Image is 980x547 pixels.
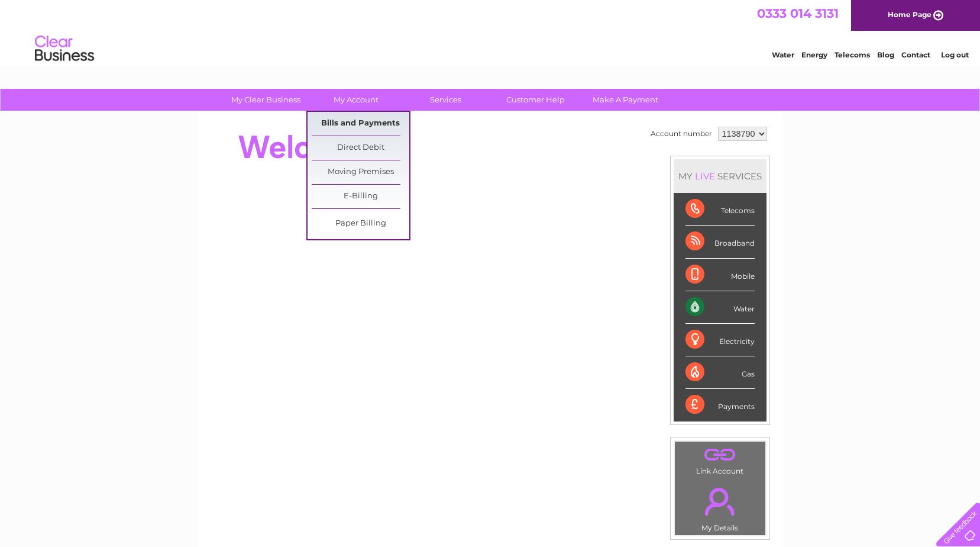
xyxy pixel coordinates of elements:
[217,89,315,111] a: My Clear Business
[307,89,405,111] a: My Account
[685,324,755,356] div: Electricity
[693,170,717,182] div: LIVE
[877,50,894,59] a: Blog
[487,89,584,111] a: Customer Help
[674,159,766,193] div: MY SERVICES
[685,193,755,226] div: Telecoms
[312,112,409,136] a: Bills and Payments
[674,478,766,536] td: My Details
[34,31,95,67] img: logo.png
[577,89,674,111] a: Make A Payment
[312,212,409,236] a: Paper Billing
[685,389,755,421] div: Payments
[648,124,715,144] td: Account number
[678,445,762,465] a: .
[685,259,755,291] div: Mobile
[801,50,827,59] a: Energy
[312,136,409,160] a: Direct Debit
[941,50,969,59] a: Log out
[674,441,766,478] td: Link Account
[312,160,409,184] a: Moving Premises
[397,89,494,111] a: Services
[835,50,870,59] a: Telecoms
[685,226,755,258] div: Broadband
[678,481,762,522] a: .
[685,291,755,324] div: Water
[772,50,794,59] a: Water
[901,50,930,59] a: Contact
[312,185,409,208] a: E-Billing
[757,6,839,21] a: 0333 014 3131
[685,356,755,389] div: Gas
[211,7,770,57] div: Clear Business is a trading name of Verastar Limited (registered in [GEOGRAPHIC_DATA] No. 3667643...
